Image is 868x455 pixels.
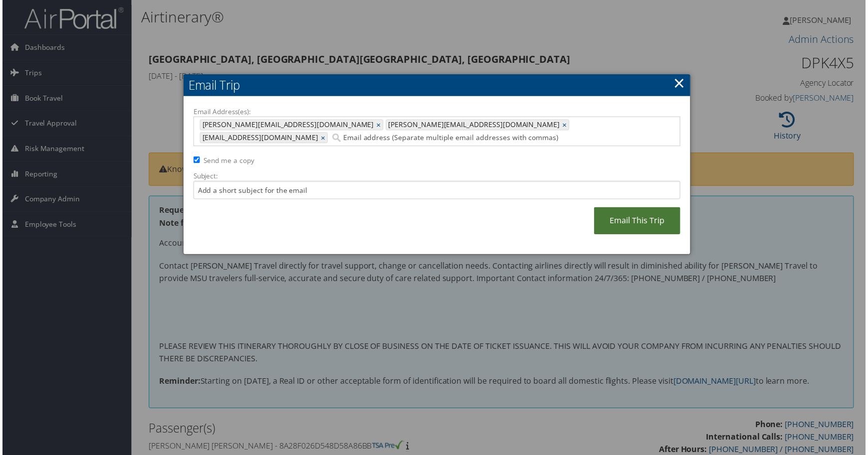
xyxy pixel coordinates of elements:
h2: Email Trip [182,75,692,97]
a: Email This Trip [595,208,682,236]
label: Subject: [192,172,682,182]
a: × [675,73,686,93]
a: × [376,121,383,131]
label: Email Address(es): [192,107,682,117]
span: [PERSON_NAME][EMAIL_ADDRESS][DOMAIN_NAME] [386,121,561,131]
input: Add a short subject for the email [192,182,682,200]
span: [EMAIL_ADDRESS][DOMAIN_NAME] [199,134,318,144]
input: Email address (Separate multiple email addresses with commas) [330,134,569,144]
a: × [320,134,327,144]
label: Send me a copy [203,156,253,166]
a: × [563,121,570,131]
span: [PERSON_NAME][EMAIL_ADDRESS][DOMAIN_NAME] [199,121,374,131]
